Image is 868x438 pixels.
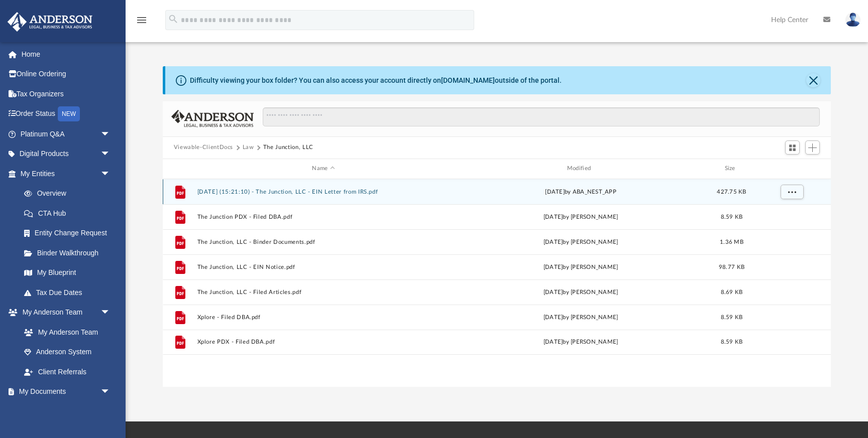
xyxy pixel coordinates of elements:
[711,164,751,173] div: Size
[58,106,80,121] div: NEW
[7,84,126,104] a: Tax Organizers
[14,282,126,303] a: Tax Due Dates
[14,401,116,421] a: Box
[720,314,742,320] span: 8.59 KB
[14,243,126,263] a: Binder Walkthrough
[805,140,820,155] button: Add
[197,264,450,270] button: The Junction, LLC - EIN Notice.pdf
[7,124,126,144] a: Platinum Q&Aarrow_drop_down
[720,214,742,219] span: 8.59 KB
[806,73,820,87] button: Close
[263,143,313,152] button: The Junction, LLC
[190,75,562,86] div: Difficulty viewing your box folder? You can also access your account directly on outside of the p...
[756,164,826,173] div: id
[136,14,148,26] i: menu
[100,303,121,323] span: arrow_drop_down
[14,184,126,204] a: Overview
[7,44,126,64] a: Home
[785,140,800,155] button: Switch to Grid View
[263,107,820,126] input: Search files and folders
[7,382,121,402] a: My Documentsarrow_drop_down
[100,382,121,402] span: arrow_drop_down
[454,262,707,271] div: [DATE] by [PERSON_NAME]
[163,179,831,387] div: grid
[197,189,450,195] button: [DATE] (15:21:10) - The Junction, LLC - EIN Letter from IRS.pdf
[7,104,126,124] a: Order StatusNEW
[441,76,495,84] a: [DOMAIN_NAME]
[197,314,450,321] button: Xplore - Filed DBA.pdf
[454,237,707,246] div: [DATE] by [PERSON_NAME]
[197,214,450,220] button: The Junction PDX - Filed DBA.pdf
[454,287,707,297] div: [DATE] by [PERSON_NAME]
[14,263,121,283] a: My Blueprint
[454,164,707,173] div: Modified
[197,339,450,345] button: Xplore PDX - Filed DBA.pdf
[168,14,179,25] i: search
[100,164,121,184] span: arrow_drop_down
[720,239,743,244] span: 1.36 MB
[243,143,254,152] button: Law
[196,164,450,173] div: Name
[14,342,121,362] a: Anderson System
[720,339,742,345] span: 8.59 KB
[5,12,95,32] img: Anderson Advisors Platinum Portal
[100,124,121,144] span: arrow_drop_down
[136,19,148,26] a: menu
[197,289,450,296] button: The Junction, LLC - Filed Articles.pdf
[454,313,707,322] div: [DATE] by [PERSON_NAME]
[100,144,121,165] span: arrow_drop_down
[454,212,707,221] div: [DATE] by [PERSON_NAME]
[14,362,121,382] a: Client Referrals
[7,64,126,84] a: Online Ordering
[780,184,803,199] button: More options
[14,223,126,243] a: Entity Change Request
[7,164,126,184] a: My Entitiesarrow_drop_down
[454,187,707,196] div: [DATE] by ABA_NEST_APP
[454,338,707,347] div: [DATE] by [PERSON_NAME]
[14,322,116,342] a: My Anderson Team
[197,239,450,245] button: The Junction, LLC - Binder Documents.pdf
[845,13,860,27] img: User Pic
[7,303,121,323] a: My Anderson Teamarrow_drop_down
[167,164,192,173] div: id
[7,144,126,164] a: Digital Productsarrow_drop_down
[720,289,742,295] span: 8.69 KB
[717,189,746,194] span: 427.75 KB
[14,203,126,223] a: CTA Hub
[174,143,233,152] button: Viewable-ClientDocs
[719,264,744,269] span: 98.77 KB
